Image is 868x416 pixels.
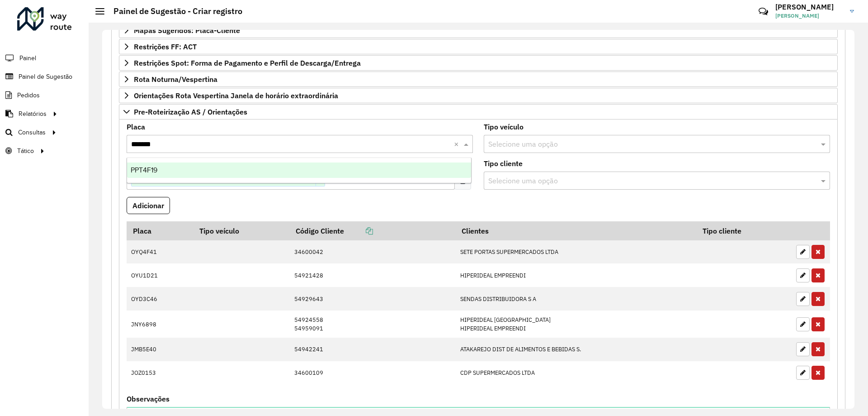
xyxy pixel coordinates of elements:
[456,240,697,264] td: SETE PORTAS SUPERMERCADOS LTDA
[290,287,456,311] td: 54929643
[290,311,456,337] td: 54924558 54959091
[127,361,193,385] td: JOZ0153
[127,197,170,214] button: Adicionar
[131,166,157,174] span: PPT4F19
[134,27,240,34] span: Mapas Sugeridos: Placa-Cliente
[193,221,290,240] th: Tipo veículo
[456,221,697,240] th: Clientes
[456,263,697,287] td: HIPERIDEAL EMPREENDI
[127,338,193,361] td: JMB5E40
[127,221,193,240] th: Placa
[119,72,838,87] a: Rota Noturna/Vespertina
[484,121,524,132] label: Tipo veículo
[290,263,456,287] td: 54921428
[134,43,197,50] span: Restrições FF: ACT
[344,226,373,235] a: Copiar
[19,109,47,119] span: Relatórios
[290,240,456,264] td: 34600042
[119,55,838,71] a: Restrições Spot: Forma de Pagamento e Perfil de Descarga/Entrega
[754,2,773,21] a: Contato Rápido
[18,128,46,137] span: Consultas
[456,287,697,311] td: SENDAS DISTRIBUIDORA S A
[127,287,193,311] td: OYD3C46
[134,92,338,99] span: Orientações Rota Vespertina Janela de horário extraordinária
[775,12,843,20] span: [PERSON_NAME]
[127,240,193,264] td: OYQ4F41
[17,146,34,156] span: Tático
[127,393,170,404] label: Observações
[127,121,145,132] label: Placa
[454,139,462,149] span: Clear all
[134,76,217,83] span: Rota Noturna/Vespertina
[290,338,456,361] td: 54942241
[134,108,247,115] span: Pre-Roteirização AS / Orientações
[290,221,456,240] th: Código Cliente
[456,311,697,337] td: HIPERIDEAL [GEOGRAPHIC_DATA] HIPERIDEAL EMPREENDI
[134,59,361,67] span: Restrições Spot: Forma de Pagamento e Perfil de Descarga/Entrega
[119,104,838,120] a: Pre-Roteirização AS / Orientações
[456,338,697,361] td: ATAKAREJO DIST DE ALIMENTOS E BEBIDAS S.
[127,263,193,287] td: OYU1D21
[17,91,40,100] span: Pedidos
[119,23,838,38] a: Mapas Sugeridos: Placa-Cliente
[119,88,838,103] a: Orientações Rota Vespertina Janela de horário extraordinária
[19,53,36,63] span: Painel
[456,361,697,385] td: CDP SUPERMERCADOS LTDA
[697,221,792,240] th: Tipo cliente
[775,3,843,11] h3: [PERSON_NAME]
[104,6,242,16] h2: Painel de Sugestão - Criar registro
[290,361,456,385] td: 34600109
[127,311,193,337] td: JNY6898
[19,72,72,81] span: Painel de Sugestão
[484,158,523,169] label: Tipo cliente
[127,158,472,183] ng-dropdown-panel: Options list
[119,39,838,54] a: Restrições FF: ACT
